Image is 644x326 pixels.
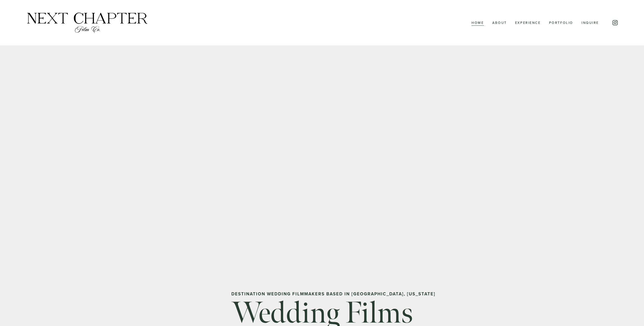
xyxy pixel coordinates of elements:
strong: Destination wedding Filmmakers Based in [GEOGRAPHIC_DATA], [US_STATE] [231,291,435,297]
img: Next Chapter Film Co. [26,12,149,34]
a: Home [472,19,484,26]
a: Experience [515,19,541,26]
a: About [492,19,507,26]
a: Inquire [581,19,599,26]
a: Portfolio [549,19,573,26]
a: Instagram [612,19,618,26]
